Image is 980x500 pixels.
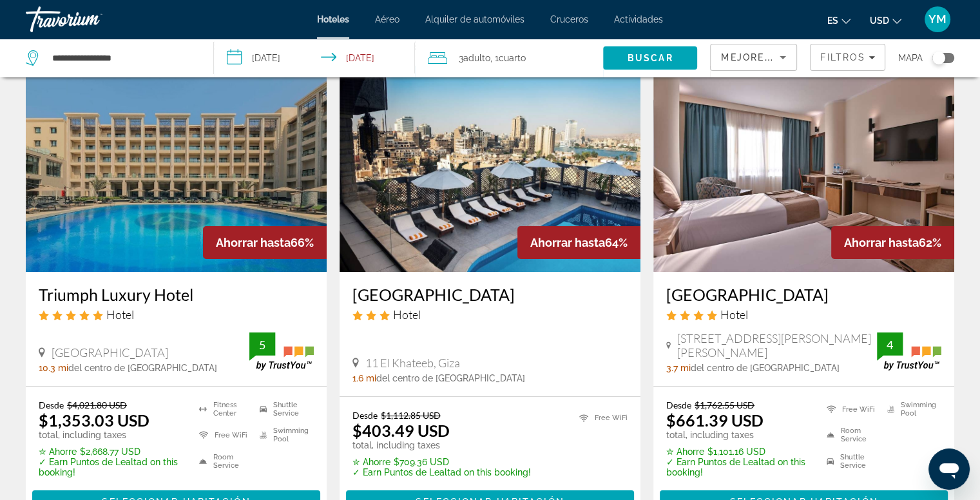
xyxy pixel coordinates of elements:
li: Free WiFi [820,399,881,419]
a: Travorium [26,3,155,36]
span: Adulto [463,53,490,63]
p: ✓ Earn Puntos de Lealtad on this booking! [352,467,531,477]
span: [STREET_ADDRESS][PERSON_NAME][PERSON_NAME] [677,331,877,360]
li: Free WiFi [573,410,628,426]
div: 5 star Hotel [39,307,314,322]
a: Alquiler de automóviles [425,14,524,24]
span: USD [870,15,889,26]
span: 3.7 mi [666,363,691,373]
img: TrustYou guest rating badge [877,332,941,370]
button: Select check in and out date [214,39,415,77]
a: [GEOGRAPHIC_DATA] [666,285,941,304]
p: total, including taxes [666,430,811,440]
img: Triumph Luxury Hotel [26,66,327,272]
button: Change currency [870,11,901,30]
span: , 1 [490,49,526,67]
span: Cuarto [499,53,526,63]
ins: $403.49 USD [352,421,450,440]
span: 1.6 mi [352,373,376,383]
div: 3 star Hotel [352,307,628,322]
div: 4 star Hotel [666,307,941,322]
span: Hotel [720,307,748,322]
button: Change language [827,11,850,30]
a: Hoteles [317,14,349,24]
span: Mejores descuentos [721,52,850,63]
span: 11 El Khateeb, Giza [365,356,460,370]
span: Mapa [898,49,923,67]
div: 64% [517,226,640,259]
li: Swimming Pool [253,425,314,445]
li: Shuttle Service [253,399,314,419]
span: Desde [666,399,691,410]
p: $709.36 USD [352,457,531,467]
li: Free WiFi [193,425,253,445]
del: $1,762.55 USD [695,399,754,410]
div: 5 [249,337,275,352]
p: total, including taxes [352,440,531,450]
a: Cruceros [550,14,588,24]
span: ✮ Ahorre [666,447,704,457]
span: Ahorrar hasta [216,236,291,249]
del: $4,021.80 USD [67,399,127,410]
div: 4 [877,337,903,352]
button: User Menu [921,6,954,33]
button: Toggle map [923,52,954,64]
img: TrustYou guest rating badge [249,332,314,370]
p: ✓ Earn Puntos de Lealtad on this booking! [39,457,183,477]
button: Search [603,46,697,70]
ins: $661.39 USD [666,410,764,430]
span: Filtros [820,52,865,63]
span: del centro de [GEOGRAPHIC_DATA] [376,373,525,383]
a: Aéreo [375,14,399,24]
span: Desde [39,399,64,410]
span: del centro de [GEOGRAPHIC_DATA] [68,363,217,373]
div: 62% [831,226,954,259]
span: ✮ Ahorre [39,447,77,457]
ins: $1,353.03 USD [39,410,149,430]
span: Hotel [106,307,134,322]
li: Room Service [820,425,881,445]
li: Fitness Center [193,399,253,419]
li: Swimming Pool [881,399,941,419]
span: del centro de [GEOGRAPHIC_DATA] [691,363,840,373]
span: Desde [352,410,378,421]
p: ✓ Earn Puntos de Lealtad on this booking! [666,457,811,477]
p: $2,668.77 USD [39,447,183,457]
div: 66% [203,226,327,259]
img: Swiss Inn Nile Hotel [653,66,954,272]
span: 3 [459,49,490,67]
span: Ahorrar hasta [530,236,605,249]
a: [GEOGRAPHIC_DATA] [352,285,628,304]
a: Actividades [614,14,663,24]
li: Shuttle Service [820,452,881,471]
span: ✮ Ahorre [352,457,390,467]
input: Search hotel destination [51,48,194,68]
mat-select: Sort by [721,50,786,65]
iframe: Botón para iniciar la ventana de mensajería [928,448,970,490]
span: Hotel [393,307,421,322]
span: 10.3 mi [39,363,68,373]
a: Triumph Luxury Hotel [39,285,314,304]
span: [GEOGRAPHIC_DATA] [52,345,168,360]
span: Ahorrar hasta [844,236,919,249]
span: Buscar [628,53,673,63]
button: Travelers: 3 adults, 0 children [415,39,603,77]
del: $1,112.85 USD [381,410,441,421]
p: total, including taxes [39,430,183,440]
li: Room Service [193,452,253,471]
button: Filters [810,44,885,71]
span: es [827,15,838,26]
p: $1,101.16 USD [666,447,811,457]
img: Marwa Palace Hotel [340,66,640,272]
